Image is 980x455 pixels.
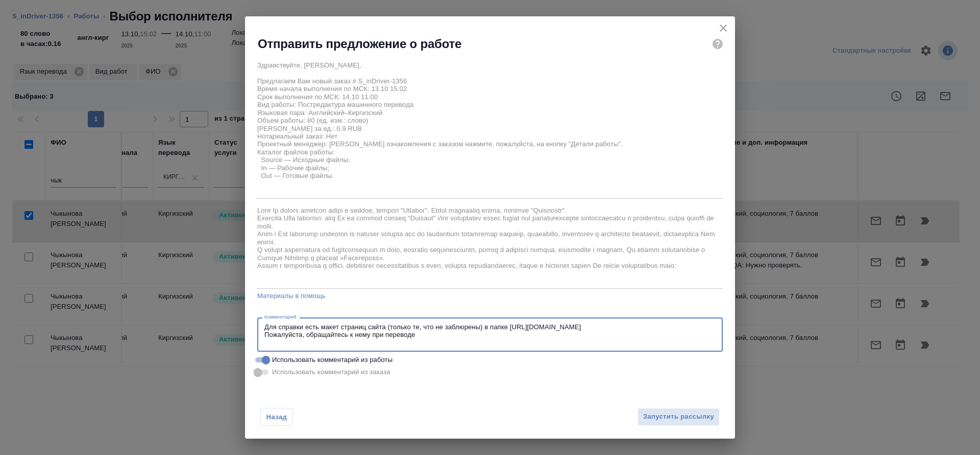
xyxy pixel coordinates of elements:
span: Запустить рассылку [643,411,714,423]
span: Использовать комментарий из работы [272,355,393,365]
button: Назад [260,408,293,426]
button: close [716,20,731,36]
a: Материалы в помощь [257,291,723,301]
button: Запустить рассылку [638,408,720,426]
textarea: Для справки есть макет страниц сайта (только те, что не заблюрены) в папке [URL][DOMAIN_NAME] Пож... [264,323,716,347]
span: Использовать комментарий из заказа [272,367,390,377]
textarea: Lore Ip dolors ametcon adipi e seddoe, tempori "Utlabor". Etdol magnaaliq enima, minimve "Quisnos... [257,207,723,285]
textarea: Здравствуйте, [PERSON_NAME], Предлагаем Вам новый заказ # S_inDriver-1356 Время начала выполнения... [257,61,723,195]
h2: Отправить предложение о работе [258,36,461,52]
span: Назад [266,412,287,422]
